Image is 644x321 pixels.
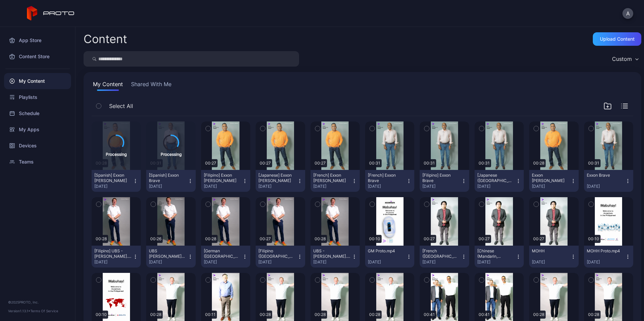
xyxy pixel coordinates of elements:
button: A [622,8,633,19]
div: [DATE] [422,184,461,189]
div: [Spanish] Exxon Brave [149,173,186,183]
div: [DATE] [149,259,187,265]
div: MOHH Proto.mp4 [587,248,624,254]
div: Exxon Brave [587,173,624,178]
div: GM Proto.mp4 [368,248,405,254]
div: [German (Germany)] UBS - Ryan.mp4 [204,248,241,259]
button: Exxon Brave[DATE] [584,170,633,192]
div: [French (France)] MOHH [422,248,459,259]
button: UBS [PERSON_NAME] v2.mp4[DATE] [146,246,195,267]
button: [Spanish] Exxon [PERSON_NAME][DATE] [92,170,141,192]
div: [Spanish] Exxon Arnab [94,173,131,183]
div: [DATE] [149,184,187,189]
button: [Filipino] Exxon [PERSON_NAME][DATE] [201,170,250,192]
button: MOHH Proto.mp4[DATE] [584,246,633,267]
button: [Japanese] Exxon [PERSON_NAME][DATE] [256,170,305,192]
div: Processing [106,151,127,157]
button: [Filipino] Exxon Brave[DATE] [420,170,469,192]
div: [DATE] [422,259,461,265]
div: [DATE] [313,259,352,265]
div: [DATE] [313,184,352,189]
div: Exxon Arnab [532,173,569,183]
div: UBS Ryan v2.mp4 [149,248,186,259]
button: Exxon [PERSON_NAME][DATE] [529,170,578,192]
button: Upload Content [593,32,641,46]
div: [DATE] [94,184,133,189]
a: My Content [4,73,71,89]
div: Custom [612,56,632,62]
div: [Japanese] Exxon Arnab [258,173,295,183]
button: [Spanish] Exxon Brave[DATE] [146,170,195,192]
div: [DATE] [532,184,570,189]
button: [Filipino] UBS - [PERSON_NAME].mp4[DATE] [92,246,141,267]
div: © 2025 PROTO, Inc. [8,299,67,305]
div: [DATE] [368,184,406,189]
button: [Japanese ([GEOGRAPHIC_DATA])]Exxon Brave[DATE] [475,170,524,192]
button: My Content [92,80,124,91]
div: [DATE] [477,184,516,189]
a: Schedule [4,105,71,121]
button: Custom [609,51,641,67]
div: Processing [161,151,182,157]
div: [Filipino] Exxon Arnab [204,173,241,183]
span: Version 1.13.1 • [8,309,30,313]
div: Content [84,33,127,45]
div: Upload Content [600,36,635,42]
div: [DATE] [258,259,297,265]
div: [DATE] [94,259,133,265]
div: [DATE] [477,259,516,265]
a: Devices [4,138,71,154]
div: [Japanese (Japan)]Exxon Brave [477,173,514,183]
div: [DATE] [204,259,242,265]
div: [DATE] [204,184,242,189]
button: [Filipino ([GEOGRAPHIC_DATA])] UBS - [PERSON_NAME].mp4[DATE] [256,246,305,267]
button: [French] Exxon [PERSON_NAME][DATE] [311,170,360,192]
div: [Filipino] Exxon Brave [422,173,459,183]
button: MOHH[DATE] [529,246,578,267]
div: [French] Exxon Arnab [313,173,350,183]
button: [Chinese (Mandarin, Simplified)] MOHH[DATE] [475,246,524,267]
div: [Filipino (Philippines)] UBS - Ryan.mp4 [258,248,295,259]
div: [Chinese (Mandarin, Simplified)] MOHH [477,248,514,259]
button: UBS - [PERSON_NAME].mp4[DATE] [311,246,360,267]
button: Shared With Me [130,80,173,91]
div: [French] Exxon Brave [368,173,405,183]
div: MOHH [532,248,569,254]
div: [DATE] [368,259,406,265]
div: [DATE] [587,184,625,189]
span: Select All [109,102,133,110]
button: [French ([GEOGRAPHIC_DATA])] MOHH[DATE] [420,246,469,267]
a: My Apps [4,121,71,138]
a: App Store [4,32,71,48]
button: [German ([GEOGRAPHIC_DATA])] UBS - [PERSON_NAME].mp4[DATE] [201,246,250,267]
div: [DATE] [587,259,625,265]
button: GM Proto.mp4[DATE] [365,246,414,267]
div: [Filipino] UBS - Ryan.mp4 [94,248,131,259]
button: [French] Exxon Brave[DATE] [365,170,414,192]
a: Teams [4,154,71,170]
a: Content Store [4,48,71,65]
div: [DATE] [258,184,297,189]
div: UBS - Ryan.mp4 [313,248,350,259]
a: Terms Of Service [30,309,58,313]
a: Playlists [4,89,71,105]
div: [DATE] [532,259,570,265]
